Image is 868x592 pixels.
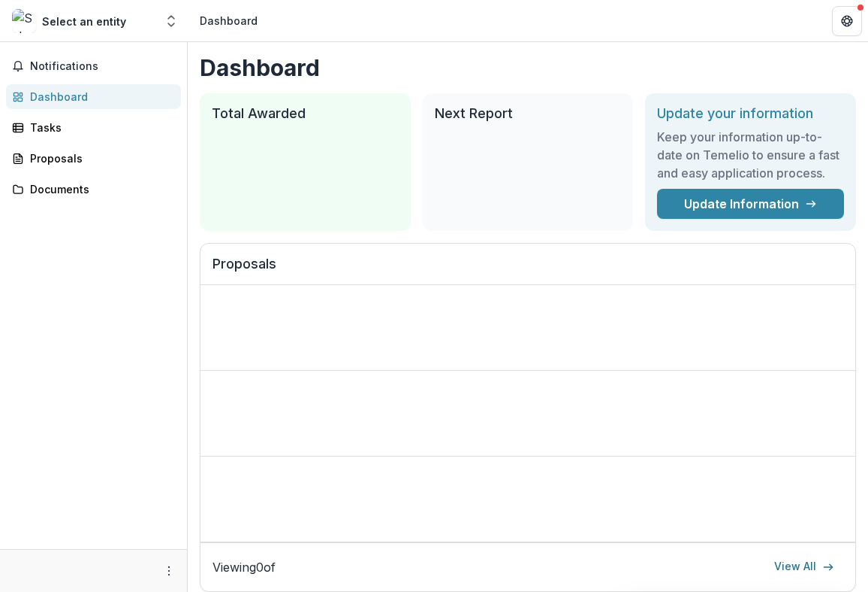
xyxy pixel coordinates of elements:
[6,177,181,202] a: Documents
[6,146,181,171] a: Proposals
[12,9,36,33] img: Select an entity
[765,555,843,579] a: View All
[435,105,622,122] h2: Next Report
[30,120,169,135] div: Tasks
[6,54,181,78] button: Notifications
[657,128,844,182] h3: Keep your information up-to-date on Temelio to ensure a fast and easy application process.
[200,54,856,81] h1: Dashboard
[30,181,169,197] div: Documents
[161,6,182,36] button: Open entity switcher
[212,256,843,284] h2: Proposals
[30,60,175,73] span: Notifications
[657,105,844,122] h2: Update your information
[160,562,178,580] button: More
[194,10,264,32] nav: breadcrumb
[6,84,181,109] a: Dashboard
[200,13,258,29] div: Dashboard
[6,115,181,140] a: Tasks
[30,89,169,105] div: Dashboard
[657,189,844,219] a: Update Information
[30,150,169,166] div: Proposals
[212,558,276,576] p: Viewing 0 of
[212,105,399,122] h2: Total Awarded
[42,14,126,29] div: Select an entity
[832,6,862,36] button: Get Help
